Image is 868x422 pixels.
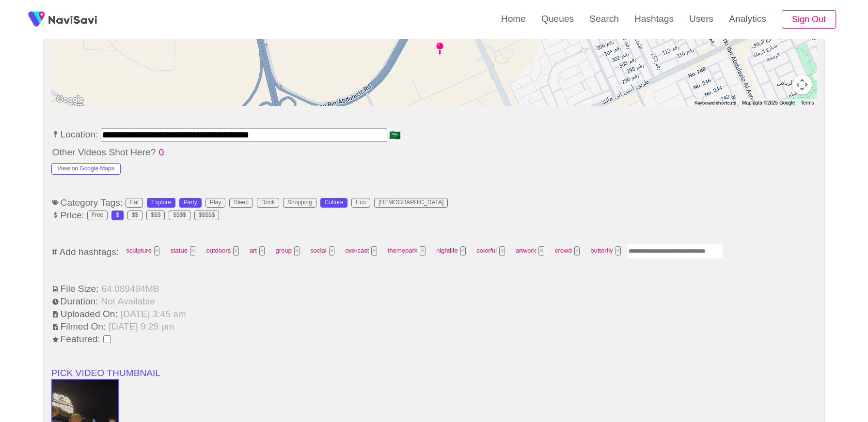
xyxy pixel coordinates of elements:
[54,93,86,106] img: Google
[782,10,836,29] button: Sign Out
[259,246,265,256] button: Tag at index 3 with value 2639 focussed. Press backspace to remove
[51,321,107,332] span: Filmed On:
[24,7,48,31] img: fireSpot
[54,93,86,106] a: Open this area in Google Maps (opens a new window)
[51,162,121,172] a: View on Google Maps
[552,243,583,258] span: crowd
[742,100,795,105] span: Map data ©2025 Google
[460,246,466,256] button: Tag at index 8 with value 2404 focussed. Press backspace to remove
[626,244,723,259] input: Enter tag here and press return
[116,212,119,219] div: $
[158,147,165,158] span: 0
[385,243,428,258] span: themepark
[184,199,197,206] div: Party
[210,199,221,206] div: Play
[190,246,196,256] button: Tag at index 1 with value 862 focussed. Press backspace to remove
[154,246,160,256] button: Tag at index 0 with value 39 focussed. Press backspace to remove
[261,199,275,206] div: Drink
[108,321,175,332] span: [DATE] 9:29 pm
[51,309,119,319] span: Uploaded On:
[272,243,302,258] span: group
[233,246,239,256] button: Tag at index 2 with value 2341 focussed. Press backspace to remove
[615,246,621,256] button: Tag at index 12 with value 65917 focussed. Press backspace to remove
[92,212,104,219] div: Free
[379,199,443,206] div: [DEMOGRAPHIC_DATA]
[587,243,624,258] span: butterfly
[294,246,300,256] button: Tag at index 4 with value 2684 focussed. Press backspace to remove
[173,212,186,219] div: $$$$
[51,284,100,294] span: File Size:
[51,197,124,208] span: Category Tags:
[342,243,380,258] span: overcast
[792,75,812,94] button: Map camera controls
[694,100,736,106] button: Keyboard shortcuts
[371,246,377,256] button: Tag at index 6 with value 2319 focussed. Press backspace to remove
[48,15,97,24] img: fireSpot
[801,100,814,105] a: Terms (opens in new tab)
[151,212,160,219] div: $$$
[203,243,241,258] span: outdoors
[51,163,121,175] button: View on Google Maps
[132,212,138,219] div: $$
[420,246,426,256] button: Tag at index 7 with value 19190 focussed. Press backspace to remove
[287,199,312,206] div: Shopping
[120,309,187,319] span: [DATE] 3:45 am
[51,367,817,379] li: PICK VIDEO THUMBNAIL
[51,296,99,307] span: Duration:
[538,246,544,256] button: Tag at index 10 with value 3448 focussed. Press backspace to remove
[59,247,120,257] span: Add hashtags:
[51,147,157,158] span: Other Videos Shot Here?
[247,243,268,258] span: art
[574,246,580,256] button: Tag at index 11 with value 2437 focussed. Press backspace to remove
[151,199,171,206] div: Explore
[51,129,99,140] span: Location:
[473,243,508,258] span: colorful
[130,199,139,206] div: Eat
[199,212,215,219] div: $$$$$
[307,243,337,258] span: social
[433,243,469,258] span: nightlife
[325,199,344,206] div: Culture
[513,243,547,258] span: artwork
[234,199,249,206] div: Sleep
[356,199,366,206] div: Eco
[100,296,156,307] span: Not Available
[388,131,402,140] span: 🇸🇦
[499,246,505,256] button: Tag at index 9 with value 2375 focussed. Press backspace to remove
[329,246,335,256] button: Tag at index 5 with value 2294 focussed. Press backspace to remove
[167,243,198,258] span: statue
[51,210,85,221] span: Price:
[51,334,101,345] span: Featured:
[123,243,162,258] span: sculpture
[100,284,160,294] span: 64.089494 MB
